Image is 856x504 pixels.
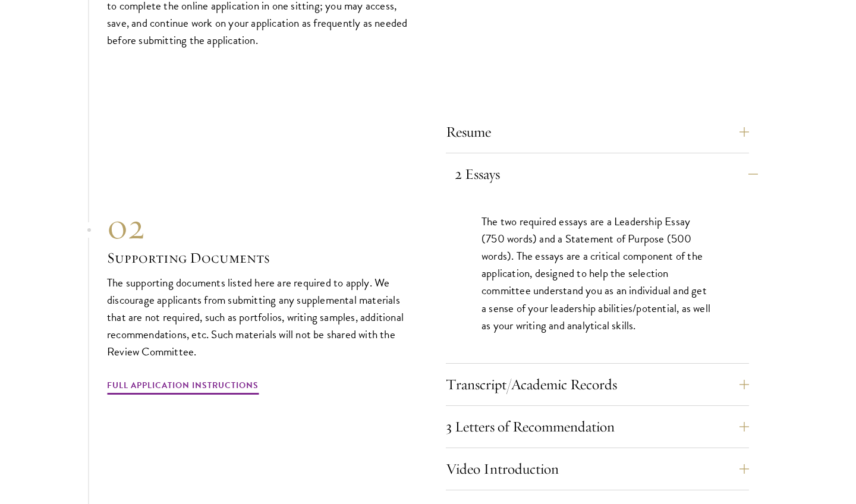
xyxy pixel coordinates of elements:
[107,378,259,396] a: Full Application Instructions
[446,412,749,441] button: 3 Letters of Recommendation
[455,160,758,188] button: 2 Essays
[107,248,410,268] h3: Supporting Documents
[481,213,713,333] p: The two required essays are a Leadership Essay (750 words) and a Statement of Purpose (500 words)...
[446,455,749,483] button: Video Introduction
[107,205,410,248] div: 02
[446,118,749,146] button: Resume
[446,370,749,399] button: Transcript/Academic Records
[107,274,410,360] p: The supporting documents listed here are required to apply. We discourage applicants from submitt...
